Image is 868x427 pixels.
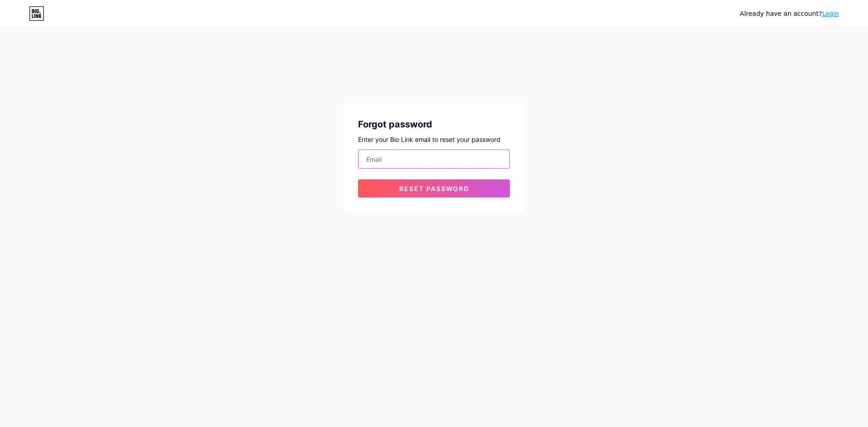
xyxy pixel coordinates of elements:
input: Email [359,150,509,168]
button: Reset password [358,179,510,197]
div: Forgot password [358,117,510,131]
div: Enter your Bio Link email to reset your password [358,135,510,144]
a: Login [822,10,839,17]
div: Already have an account? [740,9,839,19]
span: Reset password [399,185,469,192]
